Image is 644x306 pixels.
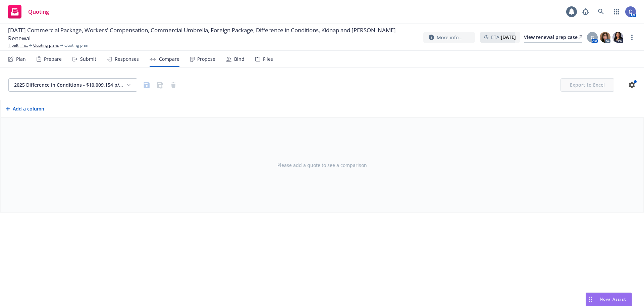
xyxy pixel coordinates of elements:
a: Quoting plans [33,42,59,48]
span: G [591,34,594,41]
img: photo [625,6,636,17]
div: Bind [234,56,245,62]
a: Quoting [5,2,52,21]
span: Nova Assist [600,296,626,302]
div: Plan [16,56,26,62]
button: Add a column [5,102,46,116]
button: Nova Assist [586,293,632,306]
span: [DATE] Commercial Package, Workers' Compensation, Commercial Umbrella, Foreign Package, Differenc... [8,26,418,42]
img: photo [612,32,623,43]
div: Submit [80,56,96,62]
a: Switch app [610,5,623,18]
a: View renewal prep case [524,32,582,43]
img: photo [600,32,610,43]
a: Tipalti, Inc. [8,42,28,48]
div: Drag to move [586,293,594,306]
div: Responses [115,56,139,62]
button: More info... [423,32,475,43]
span: Quoting [28,9,49,14]
div: Prepare [44,56,62,62]
div: Compare [159,56,179,62]
div: 2025 Difference in Conditions - $10,009,154 p/o $20,018,309 [14,82,123,88]
a: Report a Bug [579,5,592,18]
span: More info... [437,34,463,41]
div: Files [263,56,273,62]
button: 2025 Difference in Conditions - $10,009,154 p/o $20,018,309 [8,78,137,92]
span: ETA : [491,34,516,41]
a: more [628,33,636,41]
span: Please add a quote to see a comparison [277,162,367,169]
span: Quoting plan [64,42,88,48]
div: Propose [197,56,215,62]
strong: [DATE] [501,34,516,40]
a: Search [594,5,608,18]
